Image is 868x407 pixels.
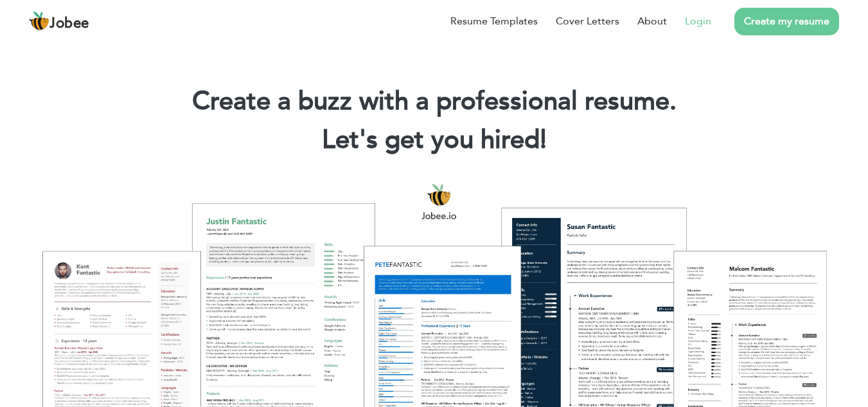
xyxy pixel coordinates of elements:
[49,17,89,31] span: Jobee
[19,85,849,118] h1: Create a buzz with a professional resume.
[450,14,538,29] a: Resume Templates
[637,14,667,29] a: About
[29,11,89,32] a: Jobee
[540,122,546,158] span: |
[685,14,711,29] a: Login
[734,8,839,35] a: Create my resume
[19,123,849,157] h2: Let's
[385,122,547,158] span: get you hired!
[556,14,619,29] a: Cover Letters
[29,11,49,32] img: jobee.io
